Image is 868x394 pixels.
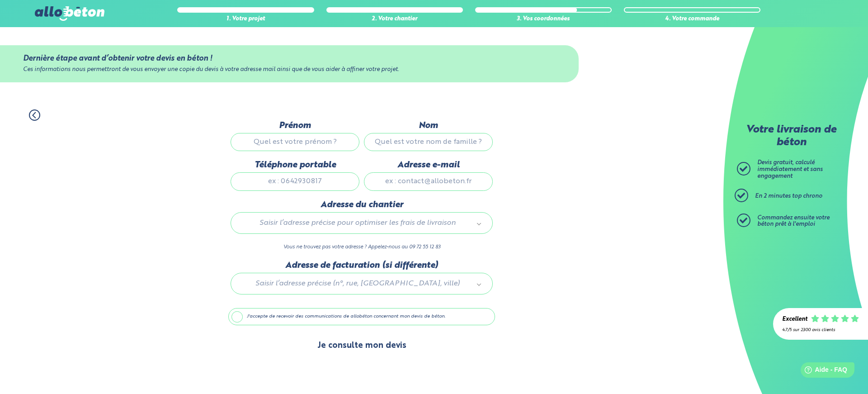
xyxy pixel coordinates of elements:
[364,121,493,131] label: Nom
[231,133,359,151] input: Quel est votre prénom ?
[475,16,612,23] div: 3. Vos coordonnées
[788,359,858,384] iframe: Help widget launcher
[231,172,359,190] input: ex : 0642930817
[35,6,104,21] img: allobéton
[231,121,359,131] label: Prénom
[364,160,493,170] label: Adresse e-mail
[364,172,493,190] input: ex : contact@allobeton.fr
[177,16,314,23] div: 1. Votre projet
[231,243,493,252] p: Vous ne trouvez pas votre adresse ? Appelez-nous au 09 72 55 12 83
[231,200,493,210] label: Adresse du chantier
[326,16,463,23] div: 2. Votre chantier
[240,217,483,229] a: Saisir l’adresse précise pour optimiser les frais de livraison
[23,66,556,73] div: Ces informations nous permettront de vous envoyer une copie du devis à votre adresse mail ainsi q...
[23,54,556,63] div: Dernière étape avant d’obtenir votre devis en béton !
[364,133,493,151] input: Quel est votre nom de famille ?
[231,160,359,170] label: Téléphone portable
[624,16,760,23] div: 4. Votre commande
[244,217,472,229] span: Saisir l’adresse précise pour optimiser les frais de livraison
[228,308,495,325] label: J'accepte de recevoir des communications de allobéton concernant mon devis de béton.
[308,334,415,357] button: Je consulte mon devis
